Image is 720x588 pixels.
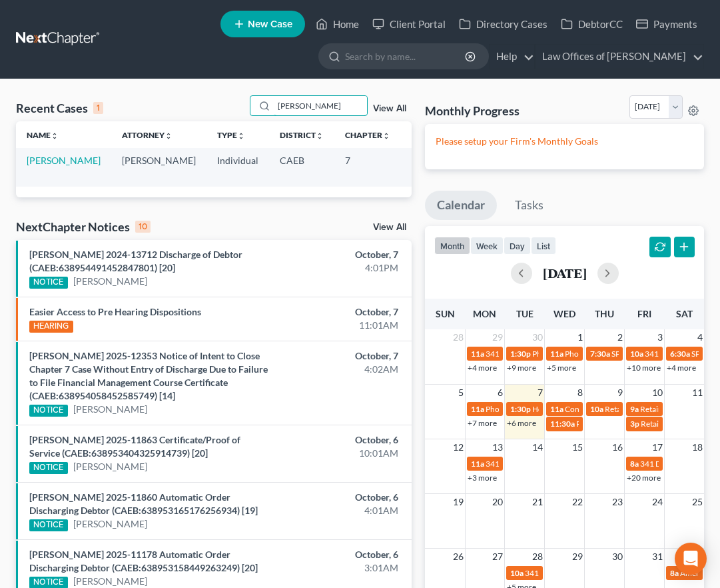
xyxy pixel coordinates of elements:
div: 4:01AM [284,504,398,517]
a: +10 more [627,363,661,373]
span: 5 [457,385,465,401]
span: 14 [531,439,544,455]
span: Sun [436,308,455,319]
a: Payments [629,12,704,36]
a: +20 more [627,473,661,483]
a: [PERSON_NAME] 2025-11863 Certificate/Proof of Service (CAEB:638953404325914739) [20] [29,434,240,459]
span: 26 [452,549,465,565]
span: New Case [248,19,292,29]
span: 4 [696,329,704,345]
a: +4 more [667,363,696,373]
a: [PERSON_NAME] [73,460,147,473]
button: day [504,237,531,255]
span: 12 [452,439,465,455]
a: Home [309,12,366,36]
div: 4:02AM [284,363,398,376]
a: [PERSON_NAME] [27,155,101,166]
a: Help [490,45,534,69]
span: 17 [651,439,664,455]
span: 9 [616,385,624,401]
span: 21 [531,494,544,510]
button: list [531,237,556,255]
span: 10a [510,568,524,578]
i: unfold_more [237,132,245,140]
span: 19 [452,494,465,510]
span: 8a [670,568,679,578]
span: 8 [576,385,584,401]
span: 23 [611,494,624,510]
span: 11a [471,404,484,414]
span: Tue [516,308,534,319]
span: 10 [651,385,664,401]
div: Open Intercom Messenger [675,543,707,575]
span: Phone Consultation for [PERSON_NAME] [486,404,631,414]
a: [PERSON_NAME] [73,275,147,288]
div: 10:01AM [284,447,398,460]
div: Recent Cases [16,100,103,116]
span: 20 [491,494,504,510]
span: 29 [571,549,584,565]
span: 11:30a [550,419,575,429]
a: View All [373,223,406,232]
span: 3p [630,419,639,429]
a: Attorneyunfold_more [122,130,173,140]
input: Search by name... [345,44,467,69]
div: NOTICE [29,519,68,531]
a: +6 more [507,418,536,428]
span: 30 [531,329,544,345]
span: 22 [571,494,584,510]
span: 7:30a [590,349,610,359]
span: 11a [471,349,484,359]
div: October, 7 [284,349,398,363]
span: 27 [491,549,504,565]
a: Districtunfold_more [280,130,324,140]
td: CAEB [269,148,334,186]
span: Thu [595,308,614,319]
a: Tasks [503,191,555,220]
h3: Monthly Progress [425,103,520,119]
span: Fri [637,308,651,319]
span: 7 [536,385,544,401]
button: week [470,237,504,255]
div: 3:01AM [284,561,398,575]
a: [PERSON_NAME] [73,517,147,531]
a: [PERSON_NAME] 2025-12353 Notice of Intent to Close Chapter 7 Case Without Entry of Discharge Due ... [29,350,268,401]
a: [PERSON_NAME] 2024-13712 Discharge of Debtor (CAEB:638954491452847801) [20] [29,249,242,273]
td: [PERSON_NAME] [111,148,206,186]
i: unfold_more [382,132,390,140]
div: NextChapter Notices [16,219,151,235]
div: October, 7 [284,248,398,261]
span: 24 [651,494,664,510]
p: Please setup your Firm's Monthly Goals [436,135,693,148]
a: +7 more [468,418,497,428]
a: +3 more [468,473,497,483]
a: +9 more [507,363,536,373]
span: 8a [630,459,639,469]
h2: [DATE] [543,266,587,280]
span: 1:30p [510,349,531,359]
input: Search by name... [274,96,367,115]
span: 1:30p [510,404,531,414]
a: Chapterunfold_more [345,130,390,140]
span: 11a [550,349,563,359]
a: Nameunfold_more [27,130,59,140]
div: 11:01AM [284,319,398,332]
span: 13 [491,439,504,455]
span: 28 [452,329,465,345]
div: 10 [135,221,151,233]
span: 341 Prep for [PERSON_NAME] [486,349,593,359]
a: Law Offices of [PERSON_NAME] [536,45,703,69]
span: Sat [676,308,693,319]
span: 1 [576,329,584,345]
span: 341 Meeting for [PERSON_NAME] & [PERSON_NAME] [525,568,715,578]
span: 2 [616,329,624,345]
td: 7 [334,148,401,186]
td: 2025-10104 [401,148,465,186]
span: 11 [691,385,704,401]
span: 6:30a [670,349,690,359]
a: Easier Access to Pre Hearing Dispositions [29,306,201,317]
span: 25 [691,494,704,510]
span: 16 [611,439,624,455]
a: [PERSON_NAME] 2025-11860 Automatic Order Discharging Debtor (CAEB:638953165176256934) [19] [29,491,258,516]
div: NOTICE [29,405,68,417]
